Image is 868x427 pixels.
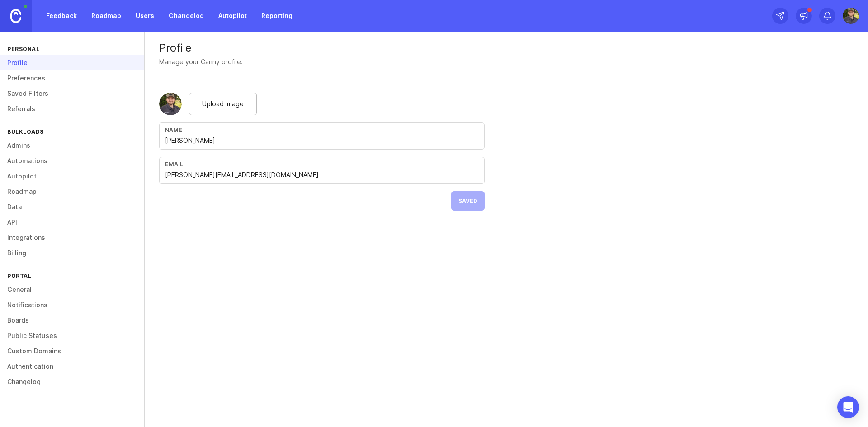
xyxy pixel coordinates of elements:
div: Email [165,161,479,168]
img: Tyler [159,93,182,115]
div: Manage your Canny profile. [159,57,243,67]
a: Reporting [256,8,298,24]
div: Profile [159,42,854,53]
div: Name [165,127,479,133]
img: Tyler [843,8,859,24]
div: Open Intercom Messenger [837,396,859,418]
a: Changelog [163,8,209,24]
a: Feedback [41,8,82,24]
a: Roadmap [86,8,127,24]
img: Canny Home [10,9,21,23]
a: Users [130,8,160,24]
a: Autopilot [213,8,252,24]
span: Upload image [202,99,244,109]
